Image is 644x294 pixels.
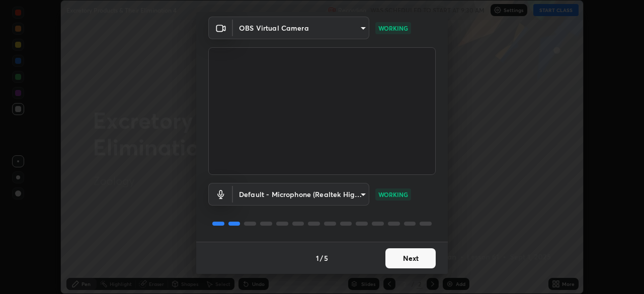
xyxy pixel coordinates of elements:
h4: 1 [316,253,319,263]
h4: / [320,253,323,263]
button: Next [385,248,436,268]
div: OBS Virtual Camera [233,17,369,39]
div: OBS Virtual Camera [233,183,369,206]
p: WORKING [378,24,408,33]
h4: 5 [324,253,328,263]
p: WORKING [378,190,408,199]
